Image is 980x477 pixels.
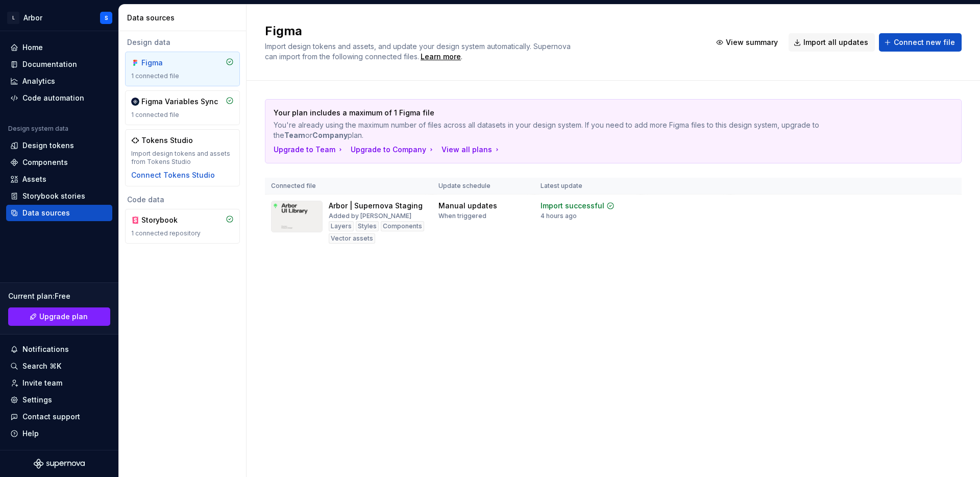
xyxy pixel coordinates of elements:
[131,229,234,237] div: 1 connected repository
[274,108,881,118] p: Your plan includes a maximum of 1 Figma file
[125,129,240,186] a: Tokens StudioImport design tokens and assets from Tokens StudioConnect Tokens Studio
[6,154,112,171] a: Components
[381,221,424,231] div: Components
[39,312,88,322] span: Upgrade plan
[22,76,55,86] div: Analytics
[6,358,112,374] button: Search ⌘K
[125,209,240,244] a: Storybook1 connected repository
[803,37,868,47] span: Import all updates
[284,131,305,139] b: Team
[22,157,68,168] div: Components
[274,145,345,155] button: Upgrade to Team
[141,135,193,146] div: Tokens Studio
[141,215,190,225] div: Storybook
[329,212,411,220] div: Added by [PERSON_NAME]
[125,52,240,86] a: Figma1 connected file
[329,233,375,244] div: Vector assets
[125,37,240,47] div: Design data
[534,178,641,195] th: Latest update
[22,412,80,422] div: Contact support
[22,191,85,201] div: Storybook stories
[131,72,234,80] div: 1 connected file
[125,90,240,125] a: Figma Variables Sync1 connected file
[265,42,573,61] span: Import design tokens and assets, and update your design system automatically. Supernova can impor...
[438,212,486,220] div: When triggered
[726,37,778,47] span: View summary
[6,39,112,56] a: Home
[274,120,881,140] p: You're already using the maximum number of files across all datasets in your design system. If yo...
[22,59,77,69] div: Documentation
[6,375,112,391] a: Invite team
[22,395,52,405] div: Settings
[6,341,112,357] button: Notifications
[421,52,461,62] a: Learn more
[329,221,354,231] div: Layers
[6,425,112,442] button: Help
[6,409,112,425] button: Contact support
[105,14,108,22] div: S
[2,7,116,29] button: LArborS
[23,13,42,23] div: Arbor
[6,188,112,204] a: Storybook stories
[329,201,423,211] div: Arbor | Supernova Staging
[22,93,84,103] div: Code automation
[22,361,61,371] div: Search ⌘K
[141,97,218,107] div: Figma Variables Sync
[442,145,501,155] button: View all plans
[8,125,68,133] div: Design system data
[131,111,234,119] div: 1 connected file
[127,13,242,23] div: Data sources
[131,170,215,180] button: Connect Tokens Studio
[22,42,43,53] div: Home
[6,171,112,187] a: Assets
[6,205,112,221] a: Data sources
[6,137,112,154] a: Design tokens
[789,33,875,52] button: Import all updates
[22,428,39,439] div: Help
[8,291,110,301] div: Current plan : Free
[34,459,85,469] svg: Supernova Logo
[541,201,604,211] div: Import successful
[711,33,785,52] button: View summary
[22,378,62,388] div: Invite team
[356,221,379,231] div: Styles
[131,150,234,166] div: Import design tokens and assets from Tokens Studio
[141,58,190,68] div: Figma
[265,23,699,39] h2: Figma
[312,131,348,139] b: Company
[6,73,112,89] a: Analytics
[6,90,112,106] a: Code automation
[22,140,74,151] div: Design tokens
[22,174,46,184] div: Assets
[125,195,240,205] div: Code data
[8,307,110,326] a: Upgrade plan
[6,392,112,408] a: Settings
[22,208,70,218] div: Data sources
[22,344,69,354] div: Notifications
[879,33,962,52] button: Connect new file
[7,12,19,24] div: L
[432,178,534,195] th: Update schedule
[265,178,432,195] th: Connected file
[6,56,112,73] a: Documentation
[351,145,435,155] button: Upgrade to Company
[894,37,955,47] span: Connect new file
[419,53,462,61] span: .
[541,212,577,220] div: 4 hours ago
[438,201,497,211] div: Manual updates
